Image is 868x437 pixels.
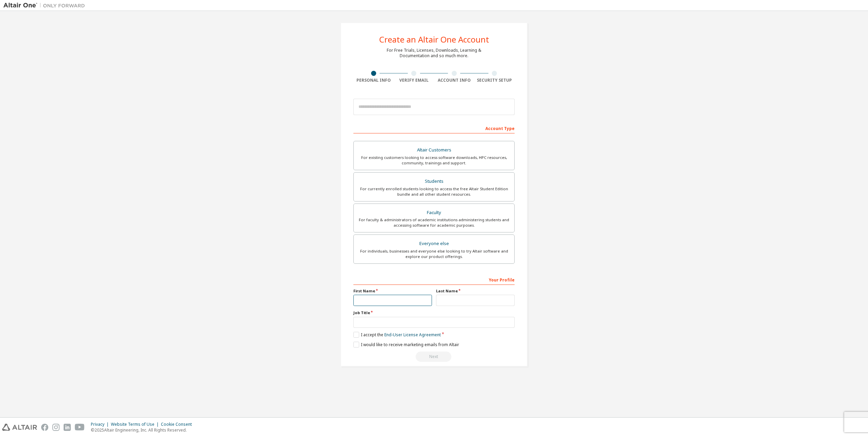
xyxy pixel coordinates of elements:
[353,288,432,294] label: First Name
[353,274,515,285] div: Your Profile
[379,35,489,44] div: Create an Altair One Account
[474,78,515,83] div: Security Setup
[353,310,515,315] label: Job Title
[436,288,515,294] label: Last Name
[358,239,510,248] div: Everyone else
[384,332,441,338] a: End-User License Agreement
[353,123,515,133] div: Account Type
[353,352,515,362] div: Read and acccept EULA to continue
[353,342,459,347] label: I would like to receive marketing emails from Altair
[358,208,510,217] div: Faculty
[161,422,196,427] div: Cookie Consent
[358,217,510,228] div: For faculty & administrators of academic institutions administering students and accessing softwa...
[75,424,85,431] img: youtube.svg
[353,78,394,83] div: Personal Info
[434,78,474,83] div: Account Info
[387,48,481,59] div: For Free Trials, Licenses, Downloads, Learning & Documentation and so much more.
[2,424,37,431] img: altair_logo.svg
[358,177,510,186] div: Students
[353,332,441,338] label: I accept the
[3,2,88,9] img: Altair One
[358,145,510,155] div: Altair Customers
[41,424,48,431] img: facebook.svg
[358,186,510,197] div: For currently enrolled students looking to access the free Altair Student Edition bundle and all ...
[394,78,434,83] div: Verify Email
[91,427,196,433] p: © 2025 Altair Engineering, Inc. All Rights Reserved.
[358,248,510,259] div: For individuals, businesses and everyone else looking to try Altair software and explore our prod...
[358,155,510,166] div: For existing customers looking to access software downloads, HPC resources, community, trainings ...
[64,424,71,431] img: linkedin.svg
[91,422,111,427] div: Privacy
[111,422,161,427] div: Website Terms of Use
[52,424,60,431] img: instagram.svg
